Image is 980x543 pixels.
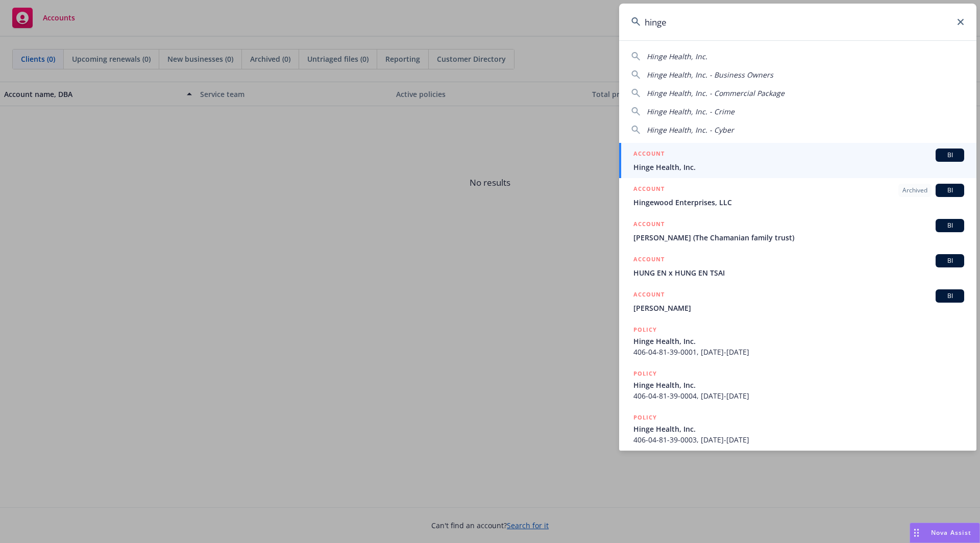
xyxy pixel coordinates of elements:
span: 406-04-81-39-0001, [DATE]-[DATE] [633,347,964,357]
a: POLICYHinge Health, Inc.406-04-81-39-0001, [DATE]-[DATE] [619,319,976,363]
h5: POLICY [633,368,657,379]
span: Hinge Health, Inc. [647,52,707,61]
h5: ACCOUNT [633,289,665,302]
span: [PERSON_NAME] [633,303,964,313]
span: Hinge Health, Inc. [633,162,964,172]
div: Drag to move [910,523,923,542]
span: HUNG EN x HUNG EN TSAI [633,267,964,278]
span: Hinge Health, Inc. - Crime [647,107,734,116]
span: BI [940,151,960,160]
a: POLICYHinge Health, Inc.406-04-81-39-0003, [DATE]-[DATE] [619,407,976,451]
span: Hinge Health, Inc. - Cyber [647,125,734,135]
span: BI [940,221,960,230]
a: POLICYHinge Health, Inc.406-04-81-39-0004, [DATE]-[DATE] [619,363,976,407]
span: Nova Assist [931,528,971,537]
h5: POLICY [633,325,657,335]
span: BI [940,256,960,265]
h5: ACCOUNT [633,184,665,196]
span: BI [940,291,960,301]
a: ACCOUNTBIHinge Health, Inc. [619,143,976,178]
a: ACCOUNTBI[PERSON_NAME] (The Chamanian family trust) [619,213,976,249]
span: Hingewood Enterprises, LLC [633,197,964,208]
span: Hinge Health, Inc. - Business Owners [647,70,773,80]
span: Hinge Health, Inc. [633,424,964,434]
input: Search... [619,4,976,40]
h5: POLICY [633,412,657,423]
span: Hinge Health, Inc. [633,380,964,390]
span: Hinge Health, Inc. [633,336,964,347]
span: BI [940,186,960,195]
span: Archived [902,186,927,195]
span: 406-04-81-39-0004, [DATE]-[DATE] [633,390,964,401]
h5: ACCOUNT [633,254,665,266]
a: ACCOUNTArchivedBIHingewood Enterprises, LLC [619,178,976,213]
a: ACCOUNTBI[PERSON_NAME] [619,284,976,319]
h5: ACCOUNT [633,219,665,231]
a: ACCOUNTBIHUNG EN x HUNG EN TSAI [619,249,976,284]
h5: ACCOUNT [633,149,665,161]
span: [PERSON_NAME] (The Chamanian family trust) [633,232,964,243]
span: 406-04-81-39-0003, [DATE]-[DATE] [633,434,964,445]
button: Nova Assist [910,523,980,543]
span: Hinge Health, Inc. - Commercial Package [647,88,785,98]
